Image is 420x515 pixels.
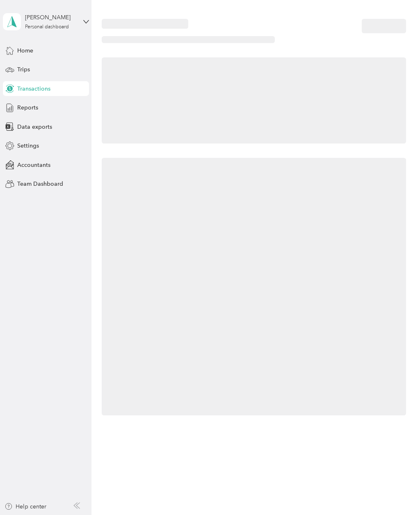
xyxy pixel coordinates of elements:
[5,502,46,511] button: Help center
[17,46,33,55] span: Home
[17,103,38,112] span: Reports
[17,123,52,131] span: Data exports
[25,25,69,30] div: Personal dashboard
[25,13,76,22] div: [PERSON_NAME]
[17,161,50,169] span: Accountants
[17,65,30,74] span: Trips
[17,141,39,150] span: Settings
[17,180,63,188] span: Team Dashboard
[17,84,50,93] span: Transactions
[374,469,420,515] iframe: Everlance-gr Chat Button Frame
